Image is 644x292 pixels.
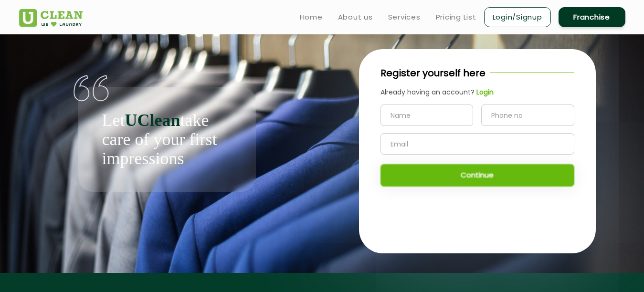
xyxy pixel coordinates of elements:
a: Login [475,87,494,97]
a: Home [300,11,323,23]
span: Already having an account? [380,87,475,97]
b: Login [476,87,494,97]
a: Franchise [559,7,625,27]
p: Register yourself here [380,66,486,80]
a: Pricing List [436,11,476,23]
img: quote-img [74,75,109,102]
p: Let take care of your first impressions [102,111,232,168]
input: Phone no [481,104,574,126]
a: About us [338,11,373,23]
input: Email [380,133,574,155]
a: Login/Signup [484,7,551,27]
a: Services [388,11,421,23]
img: UClean Laundry and Dry Cleaning [19,9,83,27]
input: Name [380,104,474,126]
b: UClean [125,111,180,130]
